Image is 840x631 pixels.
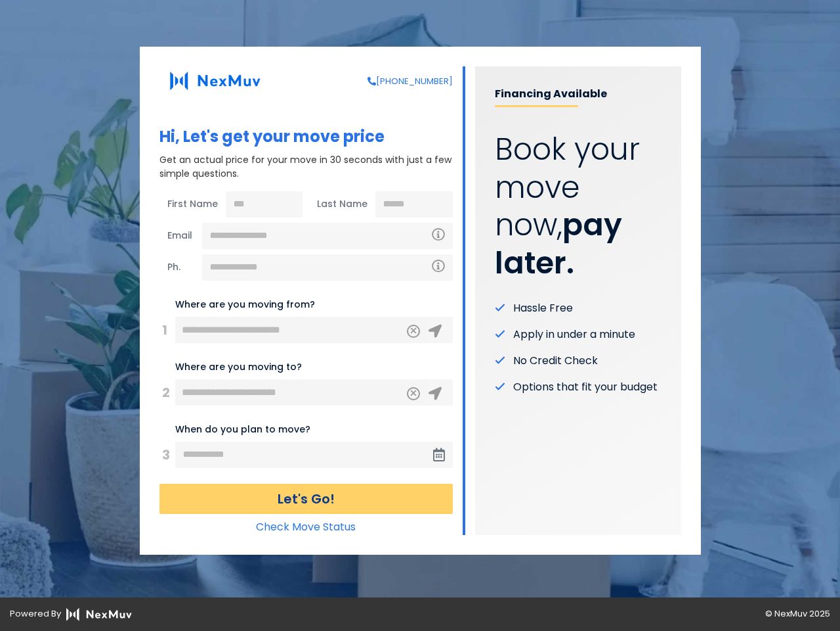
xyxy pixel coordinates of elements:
[407,387,420,400] button: Clear
[495,86,661,107] p: Financing Available
[175,379,427,406] input: 456 Elm St, City, ST ZIP
[175,360,302,374] label: Where are you moving to?
[256,519,356,534] a: Check Move Status
[513,353,598,369] span: No Credit Check
[495,131,661,282] p: Book your move now,
[407,325,420,338] button: Clear
[175,317,427,343] input: 123 Main St, City, ST ZIP
[367,75,453,88] a: [PHONE_NUMBER]
[159,223,202,249] span: Email
[513,379,658,395] span: Options that fit your budget
[159,254,202,281] span: Ph.
[513,300,573,316] span: Hassle Free
[159,66,271,96] img: NexMuv
[175,298,315,312] label: Where are you moving from?
[175,423,310,436] label: When do you plan to move?
[495,204,622,284] strong: pay later.
[159,191,226,218] span: First Name
[159,484,453,514] button: Let's Go!
[159,153,453,181] p: Get an actual price for your move in 30 seconds with just a few simple questions.
[513,327,635,342] span: Apply in under a minute
[420,607,840,621] div: © NexMuv 2025
[159,128,453,147] h1: Hi, Let's get your move price
[309,191,375,218] span: Last Name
